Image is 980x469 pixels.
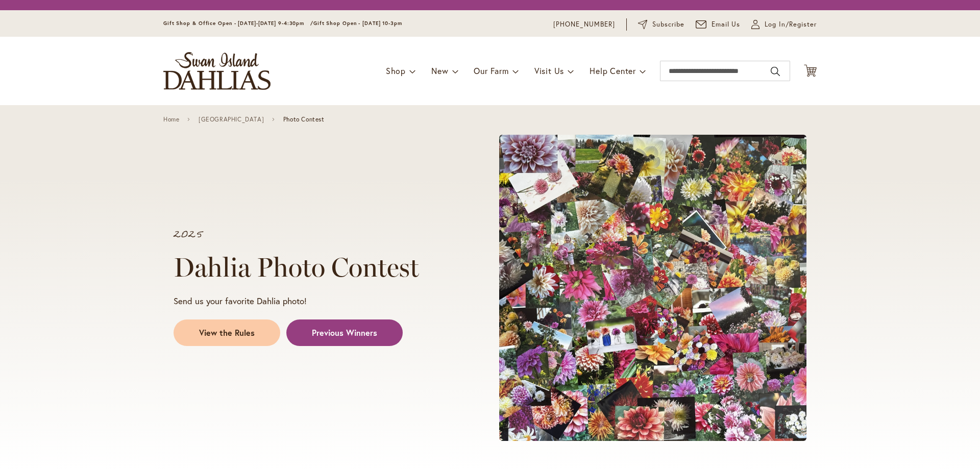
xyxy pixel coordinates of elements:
[696,19,741,30] a: Email Us
[474,65,508,76] span: Our Farm
[386,65,406,76] span: Shop
[174,252,460,283] h1: Dahlia Photo Contest
[771,63,780,80] button: Search
[163,52,271,90] a: store logo
[313,20,402,27] span: Gift Shop Open - [DATE] 10-3pm
[174,319,280,346] a: View the Rules
[553,19,615,30] a: [PHONE_NUMBER]
[590,65,636,76] span: Help Center
[751,19,817,30] a: Log In/Register
[174,295,460,307] p: Send us your favorite Dahlia photo!
[712,19,741,30] span: Email Us
[174,230,460,240] p: 2025
[199,327,255,339] span: View the Rules
[286,319,403,346] a: Previous Winners
[534,65,564,76] span: Visit Us
[312,327,377,339] span: Previous Winners
[283,116,325,123] span: Photo Contest
[199,116,264,123] a: [GEOGRAPHIC_DATA]
[163,116,179,123] a: Home
[652,19,684,30] span: Subscribe
[163,20,313,27] span: Gift Shop & Office Open - [DATE]-[DATE] 9-4:30pm /
[638,19,684,30] a: Subscribe
[765,19,817,30] span: Log In/Register
[431,65,448,76] span: New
